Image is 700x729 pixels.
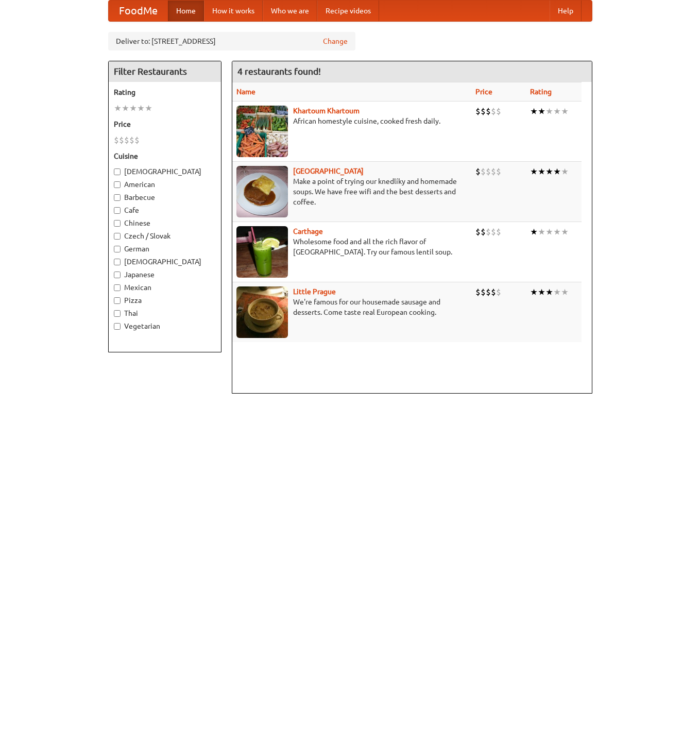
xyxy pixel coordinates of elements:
[129,134,134,146] li: $
[114,269,216,280] label: Japanese
[553,286,561,298] li: ★
[114,179,216,190] label: American
[475,166,481,177] li: $
[538,106,545,117] li: ★
[293,227,323,235] a: Carthage
[553,226,561,238] li: ★
[561,286,569,298] li: ★
[145,103,152,114] li: ★
[481,286,486,298] li: $
[545,106,553,117] li: ★
[545,226,553,238] li: ★
[236,286,288,338] img: littleprague.jpg
[496,166,501,177] li: $
[496,106,501,117] li: $
[491,226,496,238] li: $
[475,88,492,96] a: Price
[550,1,582,21] a: Help
[114,87,216,97] h5: Rating
[545,286,553,298] li: ★
[491,106,496,117] li: $
[114,218,216,228] label: Chinese
[553,106,561,117] li: ★
[475,286,481,298] li: $
[114,272,121,278] input: Japanese
[122,103,129,114] li: ★
[561,226,569,238] li: ★
[491,166,496,177] li: $
[114,310,121,317] input: Thai
[114,257,216,267] label: [DEMOGRAPHIC_DATA]
[293,287,336,296] a: Little Prague
[486,166,491,177] li: $
[124,134,129,146] li: $
[561,106,569,117] li: ★
[109,1,168,21] a: FoodMe
[293,107,360,115] a: Khartoum Khartoum
[236,226,288,278] img: carthage.jpg
[481,226,486,238] li: $
[561,166,569,177] li: ★
[496,226,501,238] li: $
[530,286,538,298] li: ★
[481,166,486,177] li: $
[491,286,496,298] li: $
[204,1,263,21] a: How it works
[236,88,255,96] a: Name
[114,207,121,214] input: Cafe
[530,88,552,96] a: Rating
[293,167,364,175] a: [GEOGRAPHIC_DATA]
[237,66,321,76] ng-pluralize: 4 restaurants found!
[236,176,467,207] p: Make a point of trying our knedlíky and homemade soups. We have free wifi and the best desserts a...
[496,286,501,298] li: $
[114,205,216,215] label: Cafe
[114,231,216,241] label: Czech / Slovak
[323,36,348,46] a: Change
[236,297,467,317] p: We're famous for our housemade sausage and desserts. Come taste real European cooking.
[114,308,216,318] label: Thai
[530,166,538,177] li: ★
[538,226,545,238] li: ★
[538,166,545,177] li: ★
[168,1,204,21] a: Home
[114,246,121,252] input: German
[114,284,121,291] input: Mexican
[553,166,561,177] li: ★
[114,297,121,304] input: Pizza
[317,1,379,21] a: Recipe videos
[236,166,288,217] img: czechpoint.jpg
[114,244,216,254] label: German
[114,119,216,129] h5: Price
[530,226,538,238] li: ★
[486,106,491,117] li: $
[114,166,216,177] label: [DEMOGRAPHIC_DATA]
[545,166,553,177] li: ★
[114,103,122,114] li: ★
[481,106,486,117] li: $
[129,103,137,114] li: ★
[114,233,121,240] input: Czech / Slovak
[530,106,538,117] li: ★
[114,134,119,146] li: $
[114,194,121,201] input: Barbecue
[114,321,216,331] label: Vegetarian
[114,220,121,227] input: Chinese
[109,61,221,82] h4: Filter Restaurants
[486,226,491,238] li: $
[134,134,140,146] li: $
[114,295,216,306] label: Pizza
[108,32,355,50] div: Deliver to: [STREET_ADDRESS]
[114,192,216,202] label: Barbecue
[236,116,467,126] p: African homestyle cuisine, cooked fresh daily.
[475,226,481,238] li: $
[236,106,288,157] img: khartoum.jpg
[114,259,121,265] input: [DEMOGRAPHIC_DATA]
[486,286,491,298] li: $
[114,181,121,188] input: American
[114,282,216,293] label: Mexican
[538,286,545,298] li: ★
